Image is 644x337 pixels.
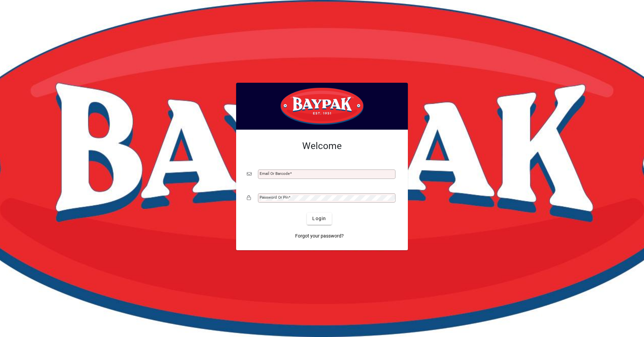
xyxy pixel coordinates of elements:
[260,195,288,200] mat-label: Password or Pin
[307,213,331,225] button: Login
[247,140,397,152] h2: Welcome
[295,232,344,240] span: Forgot your password?
[312,215,326,222] span: Login
[292,230,346,242] a: Forgot your password?
[260,171,290,176] mat-label: Email or Barcode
